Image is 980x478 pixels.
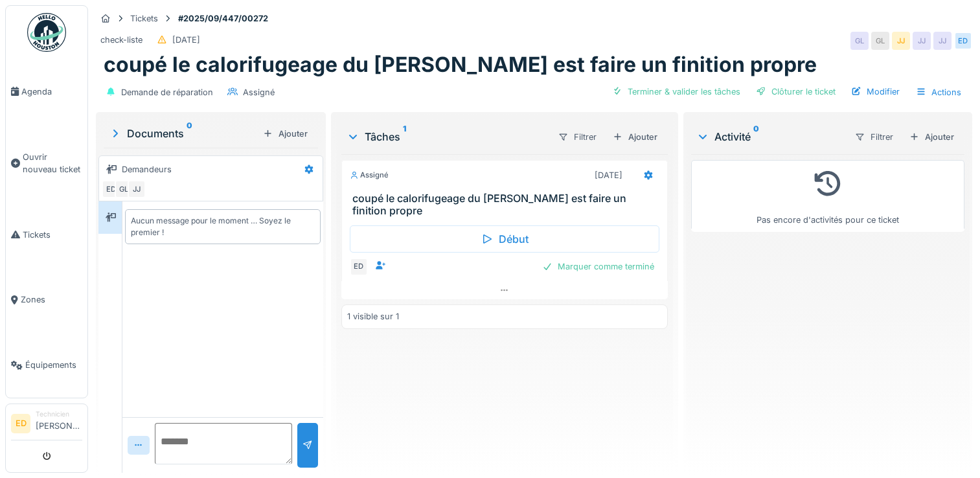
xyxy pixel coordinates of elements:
div: Ajouter [904,128,959,146]
div: Pas encore d'activités pour ce ticket [700,166,956,226]
div: 1 visible sur 1 [347,310,399,323]
a: Agenda [6,59,87,124]
div: GL [115,180,133,198]
div: check-liste [100,34,142,46]
div: ED [954,32,972,50]
div: [DATE] [595,169,622,181]
span: Équipements [25,359,82,371]
div: Modifier [846,83,905,100]
sup: 0 [753,129,759,144]
div: JJ [128,180,146,198]
div: Ajouter [258,125,313,142]
div: Clôturer le ticket [751,83,841,100]
div: Tâches [347,129,547,144]
strong: #2025/09/447/00272 [173,12,273,25]
div: Assigné [243,86,275,98]
div: Demandeurs [122,163,172,176]
div: Marquer comme terminé [537,258,659,275]
div: Tickets [130,12,158,25]
div: [DATE] [172,34,200,46]
div: Filtrer [553,128,602,146]
div: Demande de réparation [121,86,213,98]
h3: coupé le calorifugeage du [PERSON_NAME] est faire un finition propre [352,192,662,217]
div: GL [850,32,869,50]
div: ED [350,258,368,276]
div: Documents [109,126,258,141]
span: Agenda [21,85,82,98]
li: [PERSON_NAME] [36,409,82,437]
a: Tickets [6,202,87,267]
span: Zones [21,293,82,306]
sup: 0 [187,126,192,141]
div: Activité [696,129,844,144]
div: Assigné [350,170,389,181]
a: Zones [6,267,87,333]
div: GL [871,32,889,50]
a: Ouvrir nouveau ticket [6,124,87,202]
a: Équipements [6,332,87,398]
div: Début [350,225,659,253]
img: Badge_color-CXgf-gQk.svg [27,13,66,52]
div: Filtrer [849,128,899,146]
h1: coupé le calorifugeage du [PERSON_NAME] est faire un finition propre [104,52,817,77]
div: Ajouter [608,128,663,146]
sup: 1 [403,129,406,144]
div: Actions [910,83,967,102]
div: JJ [892,32,910,50]
div: JJ [933,32,952,50]
div: JJ [913,32,931,50]
a: ED Technicien[PERSON_NAME] [11,409,82,440]
span: Ouvrir nouveau ticket [23,151,82,176]
div: Technicien [36,409,82,419]
div: ED [102,180,120,198]
div: Aucun message pour le moment … Soyez le premier ! [131,215,315,238]
span: Tickets [23,229,82,241]
div: Terminer & valider les tâches [607,83,746,100]
li: ED [11,414,30,433]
